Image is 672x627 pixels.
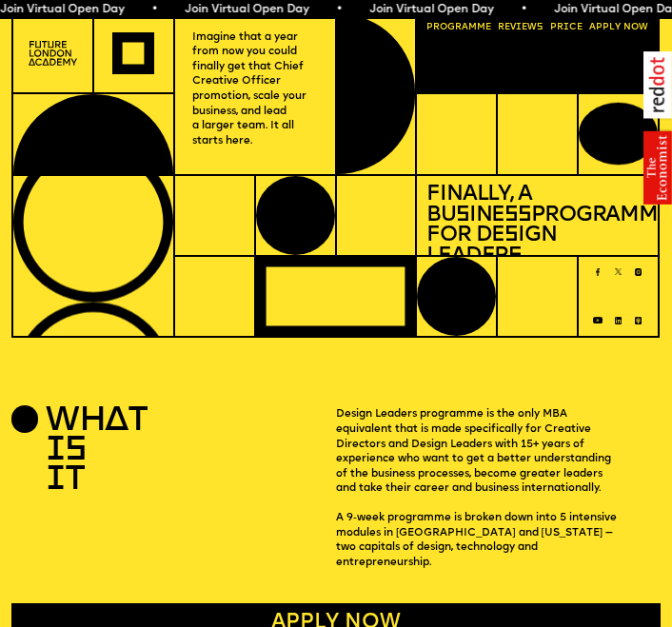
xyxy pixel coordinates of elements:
[584,18,653,36] a: Apply now
[521,4,527,15] span: •
[336,4,343,15] span: •
[422,18,496,36] a: Programme
[456,205,469,226] span: s
[589,23,596,31] span: A
[504,225,518,246] span: s
[462,23,468,31] span: a
[545,18,587,36] a: Price
[508,245,522,267] span: s
[336,407,661,570] p: Design Leaders programme is the only MBA equivalent that is made specifically for Creative Direct...
[494,18,548,36] a: Reviews
[192,30,318,148] p: Imagine that a year from now you could finally get that Chief Creative Officer promotion, scale y...
[151,4,158,15] span: •
[46,407,99,496] h2: WHAT IS IT
[426,185,648,266] h1: Finally, a Bu ine Programme for De ign Leader
[504,205,531,226] span: ss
